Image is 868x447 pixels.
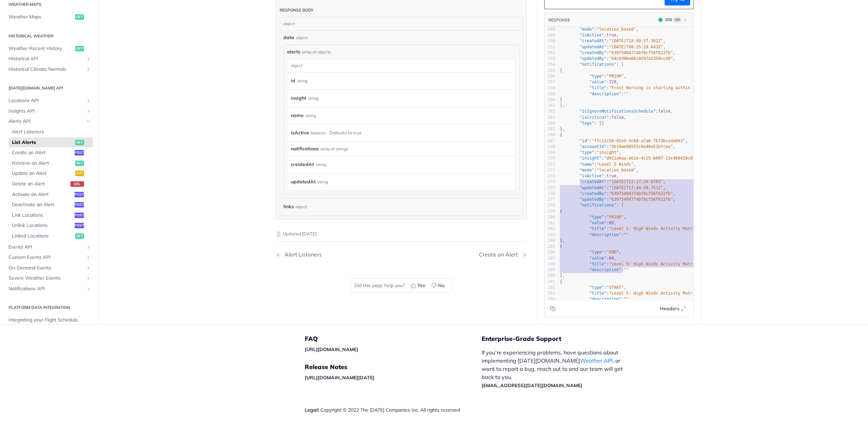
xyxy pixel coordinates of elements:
[597,150,619,155] span: "insight"
[545,109,555,114] div: 262
[580,38,606,43] span: "createdAt"
[545,73,555,79] div: 256
[545,220,555,226] div: 281
[609,144,673,149] span: "5b19ae98553c6e40a51bfcea"
[560,109,673,114] span: : ,
[609,226,766,231] span: "Level 5: High Winds Activity Matrix is starting within 1 hour"
[606,250,619,254] span: "END"
[75,233,84,239] span: get
[9,127,93,137] a: Alert Listeners
[86,119,91,124] button: Hide subpages for Alerts API
[665,17,672,23] div: 200
[9,220,93,231] a: Unlink Locationspost
[545,132,555,138] div: 266
[580,357,613,364] a: Weather API
[560,197,675,202] span: : ,
[305,375,374,381] a: [URL][DOMAIN_NAME][DATE]
[589,220,607,225] span: "value"
[545,214,555,220] div: 280
[296,35,307,41] div: object
[589,297,621,301] span: "description"
[609,80,617,84] span: 720
[609,220,614,225] span: 60
[560,74,626,79] span: : ,
[589,291,607,296] span: "title"
[417,282,425,289] span: Yes
[482,348,630,389] p: If you’re experiencing problems, have questions about implementing [DATE][DOMAIN_NAME] , or want ...
[560,92,629,96] span: :
[560,138,688,143] span: : ,
[545,138,555,144] div: 267
[5,263,93,273] a: On-Demand EventsShow subpages for On-Demand Events
[5,242,93,252] a: Events APIShow subpages for Events API
[624,232,629,237] span: ""
[545,202,555,208] div: 278
[545,267,555,273] div: 289
[609,56,673,61] span: "64c0308a6610297a1358ccd9"
[308,93,318,103] div: string
[545,79,555,85] div: 257
[609,38,663,43] span: "[DATE]T18:49:37.362Z"
[597,168,636,172] span: "location_based"
[545,173,555,179] div: 273
[291,145,319,152] span: notifications
[560,27,638,32] span: : ,
[560,45,666,49] span: : ,
[86,245,91,250] button: Show subpages for Events API
[589,80,607,84] span: "value"
[9,168,93,179] a: Update an Alertput
[12,181,69,187] span: Delete an Alert
[560,185,666,190] span: : ,
[545,238,555,244] div: 284
[86,265,91,271] button: Show subpages for On-Demand Events
[545,56,555,62] div: 253
[673,17,681,22] span: Log
[580,191,606,196] span: "createdBy"
[545,185,555,191] div: 275
[545,85,555,91] div: 258
[9,275,84,282] span: Severe Weather Events
[545,32,555,38] div: 249
[606,74,624,79] span: "PRIOR"
[545,44,555,50] div: 251
[9,189,93,200] a: Activate an Alertpost
[5,96,93,106] a: Locations APIShow subpages for Locations API
[658,109,670,114] span: false
[624,297,629,301] span: ""
[75,161,84,166] span: get
[86,286,91,292] button: Show subpages for Notifications API
[606,285,624,290] span: "START"
[283,34,294,41] span: data
[560,256,616,261] span: : ,
[545,91,555,97] div: 259
[589,85,607,90] span: "title"
[545,50,555,56] div: 252
[5,12,93,22] a: Weather Mapsget
[70,181,84,187] span: del
[560,173,619,178] span: : ,
[12,212,73,219] span: Link Locations
[86,67,91,72] button: Show subpages for Historical Climate Normals
[589,232,621,237] span: "description"
[609,191,673,196] span: "63975404774bf8cf56f622fb"
[311,128,326,138] div: boolean
[560,191,675,196] span: : ,
[5,116,93,127] a: Alerts APIHide subpages for Alerts API
[5,252,93,263] a: Custom Events APIShow subpages for Custom Events API
[580,168,594,172] span: "mode"
[9,158,93,168] a: Retrieve an Alertget
[9,317,91,324] span: Integrating your Flight Schedule
[305,407,318,413] a: Legal
[9,254,84,261] span: Custom Events API
[9,66,84,73] span: Historical Climate Normals
[580,185,606,190] span: "updatedAt"
[545,261,555,267] div: 288
[606,215,624,219] span: "PRIOR"
[297,76,307,86] div: string
[560,132,562,137] span: {
[5,85,93,91] h2: [DATE][DOMAIN_NAME] API
[580,27,594,32] span: "mode"
[545,150,555,155] div: 269
[580,115,609,120] span: "isCritical"
[545,179,555,185] div: 274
